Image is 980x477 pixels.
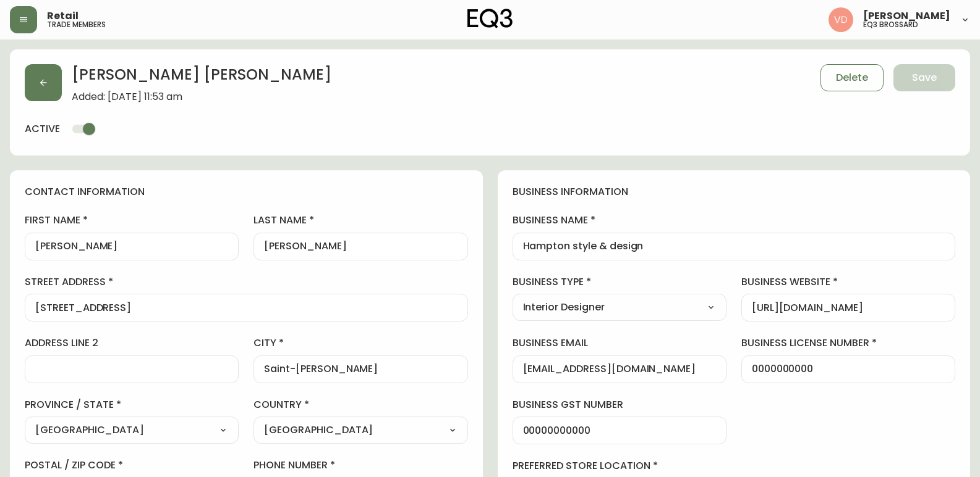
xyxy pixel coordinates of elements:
[254,398,467,412] label: country
[25,398,239,412] label: province / state
[513,275,726,289] label: business type
[47,11,79,21] span: Retail
[741,336,955,350] label: business license number
[25,185,468,199] h4: contact information
[752,302,945,313] input: https://www.designshop.com
[467,9,513,28] img: logo
[513,214,956,227] label: business name
[254,214,467,227] label: last name
[72,91,331,102] span: Added: [DATE] 11:53 am
[513,185,956,199] h4: business information
[741,275,955,289] label: business website
[513,336,726,350] label: business email
[47,21,106,28] h5: trade members
[254,458,467,472] label: phone number
[836,71,868,85] span: Delete
[863,21,918,28] h5: eq3 brossard
[25,122,60,136] h4: active
[254,336,467,350] label: city
[25,458,239,472] label: postal / zip code
[25,214,239,227] label: first name
[513,459,956,473] label: preferred store location
[72,64,331,91] h2: [PERSON_NAME] [PERSON_NAME]
[25,336,239,350] label: address line 2
[820,64,884,91] button: Delete
[863,11,950,21] span: [PERSON_NAME]
[25,275,468,289] label: street address
[513,398,726,412] label: business gst number
[829,7,853,32] img: 34cbe8de67806989076631741e6a7c6b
